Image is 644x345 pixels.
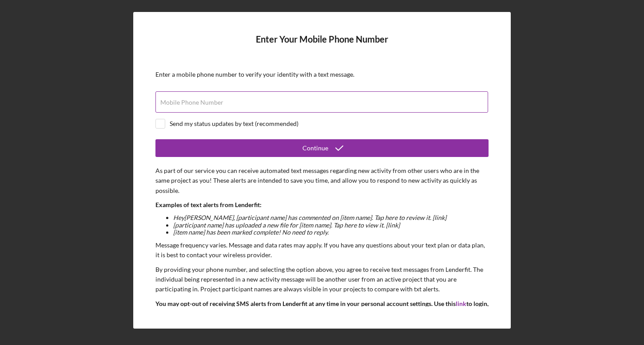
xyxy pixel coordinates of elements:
li: [item name] has been marked complete! No need to reply. [173,229,489,236]
button: Continue [155,139,489,157]
li: Hey [PERSON_NAME] , [participant name] has commented on [item name]. Tap here to review it. [link] [173,214,489,221]
div: Enter a mobile phone number to verify your identity with a text message. [155,71,489,78]
p: As part of our service you can receive automated text messages regarding new activity from other ... [155,166,489,196]
li: [participant name] has uploaded a new file for [item name]. Tap here to view it. [link] [173,222,489,229]
p: By providing your phone number, and selecting the option above, you agree to receive text message... [155,265,489,294]
p: Examples of text alerts from Lenderfit: [155,200,489,210]
p: Message frequency varies. Message and data rates may apply. If you have any questions about your ... [155,240,489,260]
p: You may opt-out of receiving SMS alerts from Lenderfit at any time in your personal account setti... [155,299,489,339]
h4: Enter Your Mobile Phone Number [155,34,489,58]
a: link [456,300,466,307]
label: Mobile Phone Number [160,99,223,106]
div: Continue [302,139,328,157]
div: Send my status updates by text (recommended) [170,120,298,127]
